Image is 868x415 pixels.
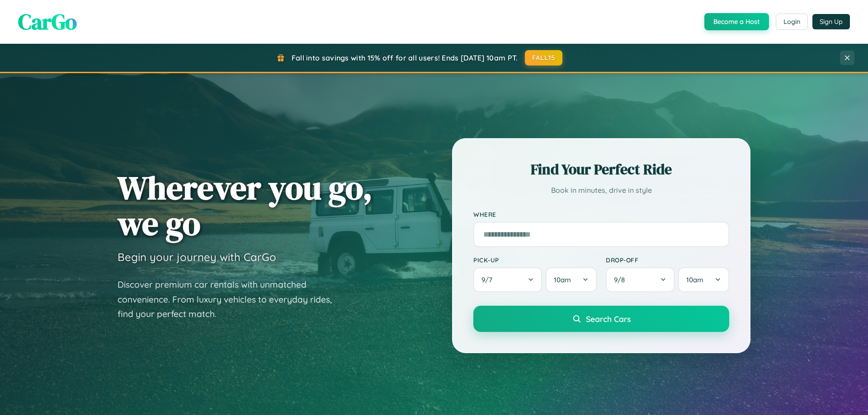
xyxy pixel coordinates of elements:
[554,275,571,284] span: 10am
[614,275,629,284] span: 9 / 8
[473,306,729,332] button: Search Cars
[473,267,542,292] button: 9/7
[118,277,344,322] p: Discover premium car rentals with unmatched convenience. From luxury vehicles to everyday rides, ...
[473,256,597,264] label: Pick-up
[776,14,808,30] button: Login
[473,184,729,197] p: Book in minutes, drive in style
[586,314,631,324] span: Search Cars
[606,256,729,264] label: Drop-off
[18,7,77,37] span: CarGo
[525,50,563,65] button: FALL15
[686,275,703,284] span: 10am
[292,53,518,62] span: Fall into savings with 15% off for all users! Ends [DATE] 10am PT.
[678,267,729,292] button: 10am
[606,267,675,292] button: 9/8
[118,170,373,241] h1: Wherever you go, we go
[481,275,497,284] span: 9 / 7
[473,159,729,179] h2: Find Your Perfect Ride
[473,210,729,218] label: Where
[546,267,597,292] button: 10am
[704,13,769,30] button: Become a Host
[812,14,850,29] button: Sign Up
[118,250,276,264] h3: Begin your journey with CarGo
